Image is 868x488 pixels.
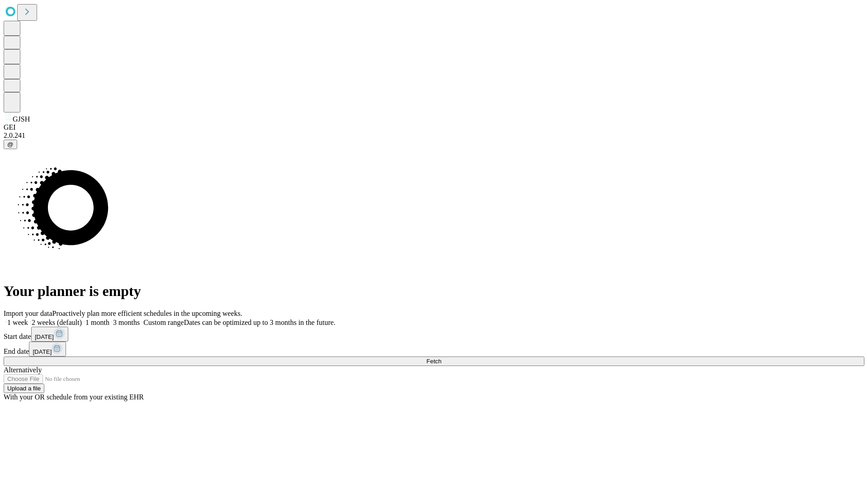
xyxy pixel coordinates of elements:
span: Custom range [143,319,184,326]
button: Upload a file [4,384,44,393]
div: GEI [4,123,864,131]
span: [DATE] [33,348,52,355]
span: 3 months [113,319,140,326]
span: Fetch [426,358,441,365]
h1: Your planner is empty [4,283,864,300]
span: Proactively plan more efficient schedules in the upcoming weeks. [52,310,242,317]
span: 1 week [7,319,28,326]
div: Start date [4,327,864,342]
div: 2.0.241 [4,131,864,140]
button: @ [4,140,17,149]
span: With your OR schedule from your existing EHR [4,393,144,401]
span: 2 weeks (default) [32,319,82,326]
span: 1 month [85,319,109,326]
span: Alternatively [4,366,42,374]
span: GJSH [13,115,30,123]
div: End date [4,342,864,357]
span: Import your data [4,310,52,317]
span: @ [7,141,14,148]
button: Fetch [4,357,864,366]
button: [DATE] [29,342,66,357]
span: Dates can be optimized up to 3 months in the future. [184,319,335,326]
span: [DATE] [35,333,54,340]
button: [DATE] [31,327,68,342]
